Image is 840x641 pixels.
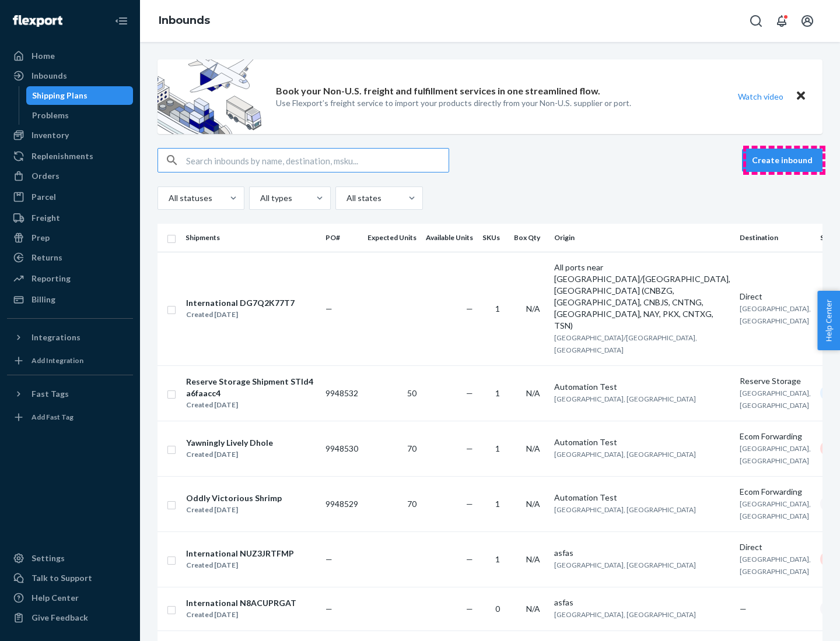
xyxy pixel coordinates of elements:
[7,569,133,587] a: Talk to Support
[554,381,730,393] div: Automation Test
[32,273,71,284] div: Reporting
[32,412,73,422] div: Add Fast Tag
[526,304,540,314] span: N/A
[7,209,133,227] a: Freight
[817,291,840,350] button: Help Center
[554,450,696,459] span: [GEOGRAPHIC_DATA], [GEOGRAPHIC_DATA]
[526,443,540,453] span: N/A
[186,597,296,609] div: International N8ACUPRGAT
[742,149,822,172] button: Create inbound
[186,559,294,571] div: Created [DATE]
[407,388,416,398] span: 50
[407,499,416,509] span: 70
[466,499,473,509] span: —
[7,167,133,185] a: Orders
[181,224,321,252] th: Shipments
[554,547,730,559] div: asfas
[321,476,363,531] td: 9948529
[32,332,80,343] div: Integrations
[7,126,133,145] a: Inventory
[7,147,133,165] a: Replenishments
[526,499,540,509] span: N/A
[259,192,260,204] input: All types
[32,572,92,584] div: Talk to Support
[7,328,133,347] button: Integrations
[466,388,473,398] span: —
[740,486,811,498] div: Ecom Forwarding
[363,224,421,252] th: Expected Units
[345,192,346,204] input: All states
[526,388,540,398] span: N/A
[740,431,811,442] div: Ecom Forwarding
[740,499,811,520] span: [GEOGRAPHIC_DATA], [GEOGRAPHIC_DATA]
[186,376,316,399] div: Reserve Storage Shipment STId4a6faacc4
[421,224,478,252] th: Available Units
[730,88,791,105] button: Watch video
[793,88,808,105] button: Close
[321,224,363,252] th: PO#
[7,188,133,206] a: Parcel
[186,309,295,320] div: Created [DATE]
[466,443,473,453] span: —
[7,589,133,607] a: Help Center
[735,224,815,252] th: Destination
[7,408,133,427] a: Add Fast Tag
[7,608,133,627] button: Give Feedback
[186,399,316,411] div: Created [DATE]
[325,554,332,564] span: —
[740,555,811,576] span: [GEOGRAPHIC_DATA], [GEOGRAPHIC_DATA]
[495,388,500,398] span: 1
[740,389,811,410] span: [GEOGRAPHIC_DATA], [GEOGRAPHIC_DATA]
[32,170,60,182] div: Orders
[32,388,69,400] div: Fast Tags
[276,84,600,98] p: Book your Non-U.S. freight and fulfillment services in one streamlined flow.
[321,365,363,421] td: 9948532
[740,291,811,302] div: Direct
[7,66,133,85] a: Inbounds
[32,592,79,604] div: Help Center
[149,4,219,38] ol: breadcrumbs
[7,248,133,267] a: Returns
[32,90,87,101] div: Shipping Plans
[276,97,631,109] p: Use Flexport’s freight service to import your products directly from your Non-U.S. supplier or port.
[186,492,282,504] div: Oddly Victorious Shrimp
[740,304,811,325] span: [GEOGRAPHIC_DATA], [GEOGRAPHIC_DATA]
[526,604,540,614] span: N/A
[32,612,88,624] div: Give Feedback
[186,297,295,309] div: International DG7Q2K77T7
[7,351,133,370] a: Add Integration
[549,224,735,252] th: Origin
[554,262,730,332] div: All ports near [GEOGRAPHIC_DATA]/[GEOGRAPHIC_DATA], [GEOGRAPHIC_DATA] (CNBZG, [GEOGRAPHIC_DATA], ...
[186,437,273,449] div: Yawningly Lively Dhole
[32,232,50,244] div: Prep
[186,504,282,516] div: Created [DATE]
[32,50,55,62] div: Home
[7,385,133,403] button: Fast Tags
[7,549,133,568] a: Settings
[466,604,473,614] span: —
[186,449,273,460] div: Created [DATE]
[740,375,811,387] div: Reserve Storage
[740,541,811,553] div: Direct
[478,224,509,252] th: SKUs
[554,505,696,514] span: [GEOGRAPHIC_DATA], [GEOGRAPHIC_DATA]
[770,9,793,33] button: Open notifications
[466,554,473,564] span: —
[740,604,747,614] span: —
[325,304,332,314] span: —
[554,333,697,354] span: [GEOGRAPHIC_DATA]/[GEOGRAPHIC_DATA], [GEOGRAPHIC_DATA]
[186,609,296,621] div: Created [DATE]
[466,304,473,314] span: —
[26,106,134,125] a: Problems
[554,436,730,448] div: Automation Test
[7,228,133,247] a: Prep
[744,9,768,33] button: Open Search Box
[32,110,69,121] div: Problems
[526,554,540,564] span: N/A
[167,192,169,204] input: All statuses
[32,355,83,365] div: Add Integration
[554,492,730,503] div: Automation Test
[32,552,65,564] div: Settings
[554,395,696,403] span: [GEOGRAPHIC_DATA], [GEOGRAPHIC_DATA]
